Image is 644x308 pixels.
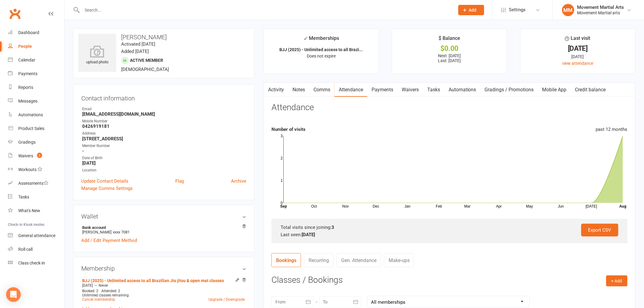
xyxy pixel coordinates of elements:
[121,67,169,72] span: [DEMOGRAPHIC_DATA]
[121,49,149,54] time: Added [DATE]
[264,83,288,97] a: Activity
[8,94,64,108] a: Messages
[6,287,21,302] div: Open Intercom Messenger
[18,71,37,76] div: Payments
[82,160,246,166] strong: [DATE]
[303,34,339,46] div: Memberships
[78,34,249,40] h3: [PERSON_NAME]
[565,34,590,45] div: Last visit
[571,83,610,97] a: Credit balance
[271,275,628,285] h3: Classes / Bookings
[18,44,32,49] div: People
[82,155,246,161] div: Date of Birth
[8,229,64,243] a: General attendance kiosk mode
[398,45,502,52] div: $0.00
[82,289,98,293] span: Booked: 2
[18,85,33,90] div: Reports
[121,41,155,47] time: Activated [DATE]
[81,224,246,235] li: [PERSON_NAME]
[8,40,64,53] a: People
[8,53,64,67] a: Calendar
[8,67,64,81] a: Payments
[307,54,336,58] span: Does not expire
[99,283,108,288] span: Never
[384,253,414,267] a: Make-ups
[331,225,334,230] strong: 3
[577,10,624,16] div: Movement Martial arts
[8,108,64,122] a: Automations
[81,237,137,244] a: Add / Edit Payment Method
[8,204,64,218] a: What's New
[18,126,44,131] div: Product Sales
[18,261,45,265] div: Class check-in
[8,256,64,270] a: Class kiosk mode
[18,181,48,186] div: Assessments
[18,99,37,103] div: Messages
[81,177,128,185] a: Update Contact Details
[367,83,397,97] a: Payments
[82,225,243,230] strong: Bank account
[18,30,39,35] div: Dashboard
[7,6,23,21] a: Clubworx
[82,278,224,283] a: BJJ (2025) - Unlimited access to all Brazilian Jiu jitsu & open mat classes
[175,177,184,185] a: Flag
[271,127,306,132] strong: Number of visits
[398,53,502,63] p: Next: [DATE] Last: [DATE]
[82,131,246,136] div: Address
[231,177,246,185] a: Archive
[596,126,628,133] div: past 12 months
[18,58,35,62] div: Calendar
[303,36,307,41] i: ✓
[581,224,618,236] a: Export CSV
[8,81,64,94] a: Reports
[509,3,526,17] span: Settings
[8,177,64,190] a: Assessments
[18,208,40,213] div: What's New
[304,253,334,267] a: Recurring
[18,247,33,252] div: Roll call
[18,112,43,117] div: Automations
[18,140,36,145] div: Gradings
[82,167,246,173] div: Location
[18,167,37,172] div: Workouts
[279,47,363,52] strong: BJJ (2025) - Unlimited access to all Brazi...
[271,253,301,267] a: Bookings
[82,293,129,297] span: Unlimited classes remaining
[526,53,630,60] div: [DATE]
[8,149,64,163] a: Waivers 2
[18,233,55,238] div: General attendance
[271,103,314,112] h3: Attendance
[469,8,477,12] span: Add
[78,45,116,65] div: upload photo
[8,243,64,256] a: Roll call
[577,5,624,10] div: Movement Martial Arts
[80,6,450,14] input: Search...
[458,5,484,15] button: Add
[82,143,246,149] div: Member Number
[562,61,593,66] a: view attendance
[82,118,246,124] div: Mobile Number
[82,111,246,117] strong: [EMAIL_ADDRESS][DOMAIN_NAME]
[397,83,423,97] a: Waivers
[281,231,618,238] div: Last seen:
[526,45,630,52] div: [DATE]
[444,83,481,97] a: Automations
[18,153,33,158] div: Waivers
[81,283,246,288] div: —
[82,106,246,112] div: Email
[82,136,246,142] strong: [STREET_ADDRESS]
[113,230,130,234] span: xxxx 7081
[8,122,64,135] a: Product Sales
[82,297,115,302] a: Cancel membership
[81,185,133,192] a: Manage Comms Settings
[8,26,64,40] a: Dashboard
[439,34,460,45] div: $ Balance
[130,58,163,63] span: Active member
[82,148,246,154] strong: -
[81,93,246,102] h3: Contact information
[423,83,444,97] a: Tasks
[481,83,538,97] a: Gradings / Promotions
[281,224,618,231] div: Total visits since joining:
[337,253,381,267] a: Gen. Attendance
[334,83,367,97] a: Attendance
